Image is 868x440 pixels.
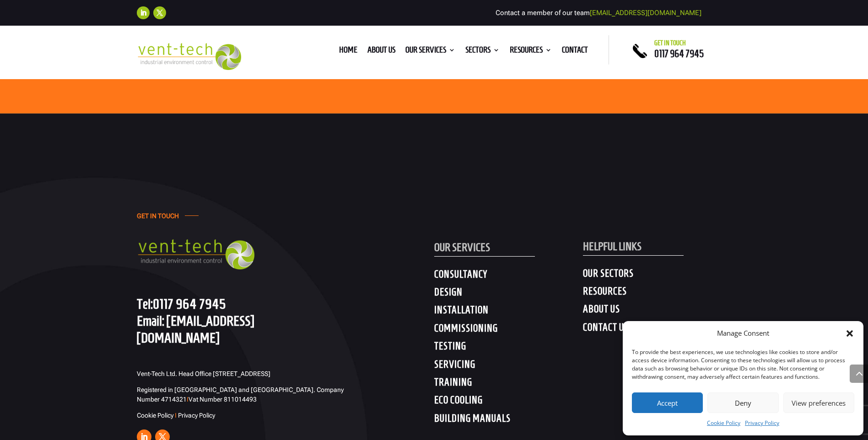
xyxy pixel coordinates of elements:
h4: RESOURCES [583,285,732,301]
h4: ABOUT US [583,303,732,319]
a: Home [339,47,357,57]
span: HELPFUL LINKS [583,240,642,252]
button: View preferences [783,392,854,413]
a: [EMAIL_ADDRESS][DOMAIN_NAME] [137,313,254,345]
h4: CONTACT US [583,321,732,338]
div: Close dialog [845,329,854,338]
span: Contact a member of our team [496,9,701,17]
button: Accept [632,392,703,413]
span: OUR SERVICES [434,241,490,253]
h4: GET IN TOUCH [137,212,179,225]
a: Cookie Policy [707,418,740,429]
h4: ECO COOLING [434,394,583,410]
div: To provide the best experiences, we use technologies like cookies to store and/or access device i... [632,348,853,381]
h4: INSTALLATION [434,304,583,320]
button: Deny [707,392,778,413]
a: Our Services [405,47,455,57]
span: Email: [137,313,164,328]
div: Manage Consent [717,328,769,339]
a: Resources [510,47,552,57]
a: Follow on X [153,6,166,19]
h4: DESIGN [434,286,583,302]
h4: BUILDING MANUALS [434,412,583,429]
h4: TESTING [434,340,583,356]
h4: CONSULTANCY [434,268,583,284]
img: 2023-09-27T08_35_16.549ZVENT-TECH---Clear-background [137,43,242,70]
h4: OUR SECTORS [583,267,732,284]
h4: SERVICING [434,358,583,375]
h4: TRAINING [434,376,583,392]
a: Privacy Policy [178,412,215,419]
a: Sectors [465,47,500,57]
a: Tel:0117 964 7945 [137,296,226,311]
span: I [175,412,177,419]
span: Registered in [GEOGRAPHIC_DATA] and [GEOGRAPHIC_DATA]. Company Number 4714321 Vat Number 811014493 [137,386,344,403]
a: About us [367,47,395,57]
h4: COMMISSIONING [434,322,583,338]
span: Get in touch [654,39,686,47]
span: Vent-Tech Ltd. Head Office [STREET_ADDRESS] [137,370,270,377]
a: Contact [562,47,588,57]
a: Cookie Policy [137,412,173,419]
a: 0117 964 7945 [654,48,704,59]
a: Follow on LinkedIn [137,6,150,19]
span: I [187,396,189,403]
span: Tel: [137,296,153,311]
a: Privacy Policy [745,418,779,429]
a: [EMAIL_ADDRESS][DOMAIN_NAME] [590,9,701,17]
